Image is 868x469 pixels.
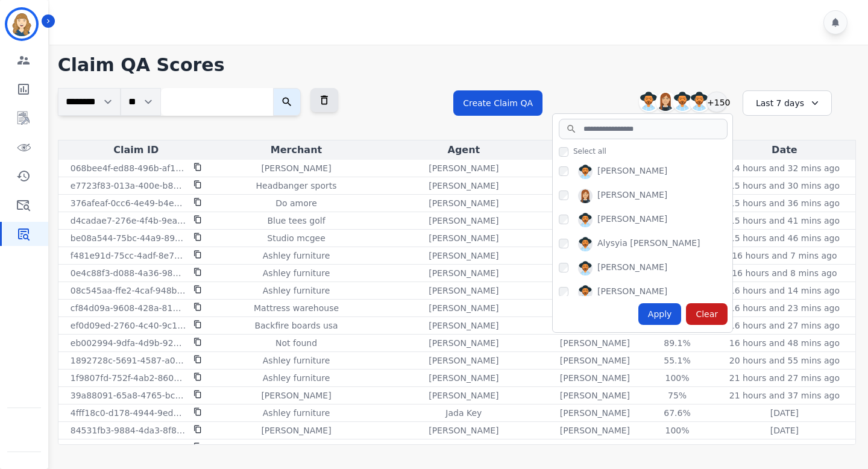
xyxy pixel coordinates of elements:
[650,337,705,349] div: 89.1%
[560,424,630,436] p: [PERSON_NAME]
[429,180,498,192] p: [PERSON_NAME]
[597,261,667,275] div: [PERSON_NAME]
[261,162,331,174] p: [PERSON_NAME]
[71,389,186,401] p: 39a88091-65a8-4765-bc6c-5c229eddb418
[445,407,482,419] p: Jada Key
[597,213,667,227] div: [PERSON_NAME]
[261,389,331,401] p: [PERSON_NAME]
[686,303,728,325] div: Clear
[429,162,498,174] p: [PERSON_NAME]
[429,354,498,367] p: [PERSON_NAME]
[263,267,330,279] p: Ashley furniture
[263,250,330,262] p: Ashley furniture
[552,143,639,157] div: Evaluator
[256,180,337,192] p: Headbanger sports
[267,232,325,244] p: Studio mcgee
[429,232,498,244] p: [PERSON_NAME]
[650,407,705,419] div: 67.6%
[560,354,630,367] p: [PERSON_NAME]
[429,215,498,227] p: [PERSON_NAME]
[429,250,498,262] p: [PERSON_NAME]
[71,197,186,209] p: 376afeaf-0cc6-4e49-b4e7-d9856820cfbe
[254,319,338,332] p: Backfire boards usa
[71,302,186,314] p: cf84d09a-9608-428a-819a-f7361887fa28
[263,285,330,297] p: Ashley furniture
[71,337,186,349] p: eb002994-9dfa-4d9b-924b-408cda9e44f7
[263,442,330,454] p: Ashley furniture
[71,232,186,244] p: be08a544-75bc-44a9-89ab-b7279080ce82
[71,215,186,227] p: d4cadae7-276e-4f4b-9ea0-9afe18e74193
[729,215,840,227] p: 15 hours and 41 mins ago
[573,146,606,156] span: Select all
[597,189,667,203] div: [PERSON_NAME]
[71,442,186,454] p: 9ad47164-3170-418a-aa1b-60fb794626cd
[729,285,840,297] p: 16 hours and 14 mins ago
[729,197,840,209] p: 15 hours and 36 mins ago
[650,372,705,384] div: 100%
[71,354,186,367] p: 1892728c-5691-4587-a0b7-7b4da35522e5
[650,354,705,367] div: 55.1%
[71,162,186,174] p: 068bee4f-ed88-496b-af11-7996e0cfd7d3
[706,92,727,112] div: +150
[267,215,325,227] p: Blue tees golf
[263,407,330,419] p: Ashley furniture
[650,389,705,401] div: 75%
[638,303,682,325] div: Apply
[275,197,317,209] p: Do amore
[716,143,853,157] div: Date
[71,285,186,297] p: 08c545aa-ffe2-4caf-948b-7d830603a9ce
[770,424,799,436] p: [DATE]
[732,250,837,262] p: 16 hours and 7 mins ago
[560,372,630,384] p: [PERSON_NAME]
[261,424,331,436] p: [PERSON_NAME]
[560,389,630,401] p: [PERSON_NAME]
[263,354,330,367] p: Ashley furniture
[216,143,376,157] div: Merchant
[729,372,840,384] p: 21 hours and 27 mins ago
[61,143,212,157] div: Claim ID
[732,267,837,279] p: 16 hours and 8 mins ago
[71,372,186,384] p: 1f9807fd-752f-4ab2-8606-c23f66091b07
[560,407,630,419] p: [PERSON_NAME]
[770,407,799,419] p: [DATE]
[429,389,498,401] p: [PERSON_NAME]
[650,424,705,436] div: 100%
[597,285,667,300] div: [PERSON_NAME]
[743,90,832,116] div: Last 7 days
[560,337,630,349] p: [PERSON_NAME]
[254,302,339,314] p: Mattress warehouse
[729,389,840,401] p: 21 hours and 37 mins ago
[71,319,186,332] p: ef0d09ed-2760-4c40-9c12-e48df88e3765
[7,10,36,39] img: Bordered avatar
[429,442,498,454] p: [PERSON_NAME]
[453,90,542,116] button: Create Claim QA
[729,162,840,174] p: 14 hours and 32 mins ago
[650,442,705,454] div: 84.4%
[71,407,186,419] p: 4fff18c0-d178-4944-9edd-4bd24e48f8a5
[560,442,630,454] p: [PERSON_NAME]
[263,372,330,384] p: Ashley furniture
[429,337,498,349] p: [PERSON_NAME]
[71,180,186,192] p: e7723f83-013a-400e-b8d8-82f4e66f1a80
[429,197,498,209] p: [PERSON_NAME]
[597,165,667,179] div: [PERSON_NAME]
[729,180,840,192] p: 15 hours and 30 mins ago
[429,372,498,384] p: [PERSON_NAME]
[275,337,317,349] p: Not found
[429,285,498,297] p: [PERSON_NAME]
[58,54,856,76] h1: Claim QA Scores
[429,319,498,332] p: [PERSON_NAME]
[71,267,186,279] p: 0e4c88f3-d088-4a36-9860-a6980486be81
[729,232,840,244] p: 15 hours and 46 mins ago
[729,354,840,367] p: 20 hours and 55 mins ago
[597,237,700,251] div: Alysyia [PERSON_NAME]
[429,302,498,314] p: [PERSON_NAME]
[770,442,799,454] p: [DATE]
[729,337,840,349] p: 16 hours and 48 mins ago
[381,143,546,157] div: Agent
[729,319,840,332] p: 16 hours and 27 mins ago
[429,424,498,436] p: [PERSON_NAME]
[429,267,498,279] p: [PERSON_NAME]
[71,424,186,436] p: 84531fb3-9884-4da3-8f84-2cc8f5d16a24
[729,302,840,314] p: 16 hours and 23 mins ago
